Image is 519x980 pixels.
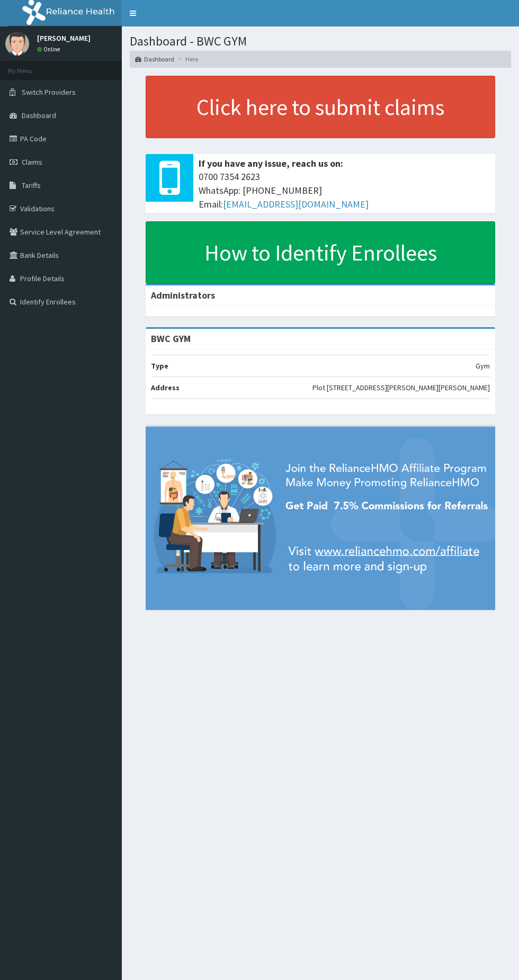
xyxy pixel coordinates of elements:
a: [EMAIL_ADDRESS][DOMAIN_NAME] [223,198,369,210]
a: Dashboard [135,55,174,64]
li: Here [175,55,198,64]
p: Plot [STREET_ADDRESS][PERSON_NAME][PERSON_NAME] [312,382,490,393]
h1: Dashboard - BWC GYM [130,34,511,48]
span: Dashboard [22,111,56,120]
img: User Image [5,32,29,56]
img: provider-team-banner.png [146,427,495,609]
b: Type [151,361,168,371]
b: Address [151,383,180,392]
span: Claims [22,157,42,167]
b: Administrators [151,289,215,301]
span: Tariffs [22,181,41,190]
span: 0700 7354 2623 WhatsApp: [PHONE_NUMBER] Email: [199,170,490,211]
p: [PERSON_NAME] [37,34,91,42]
a: Click here to submit claims [146,76,495,138]
a: Online [37,46,62,53]
b: If you have any issue, reach us on: [199,157,343,169]
span: Switch Providers [22,87,76,97]
p: Gym [476,361,490,371]
a: How to Identify Enrollees [146,221,495,284]
strong: BWC GYM [151,332,191,345]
